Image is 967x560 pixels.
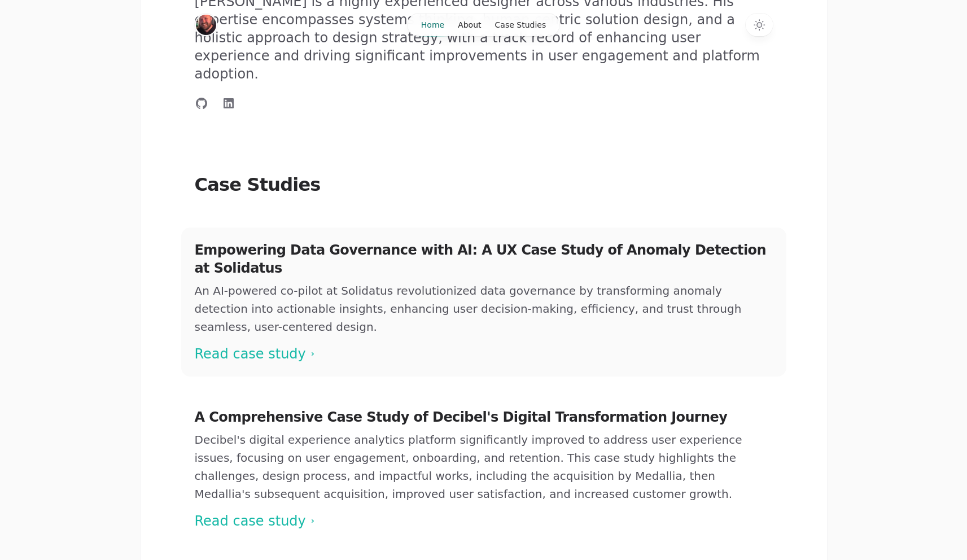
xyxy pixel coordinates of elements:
[222,97,235,110] a: Connect with me on LinkedIn
[196,15,216,35] a: Home
[195,409,728,425] a: A Comprehensive Case Study of Decibel's Digital Transformation Journey
[195,242,766,276] a: Empowering Data Governance with AI: A UX Case Study of Anomaly Detection at Solidatus
[195,97,208,110] a: Connect with me on GitHub
[488,14,553,36] a: Case Studies
[195,173,773,196] h2: Case Studies
[451,14,488,36] a: About
[746,14,773,36] button: Switch to dark theme
[414,14,451,36] a: Home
